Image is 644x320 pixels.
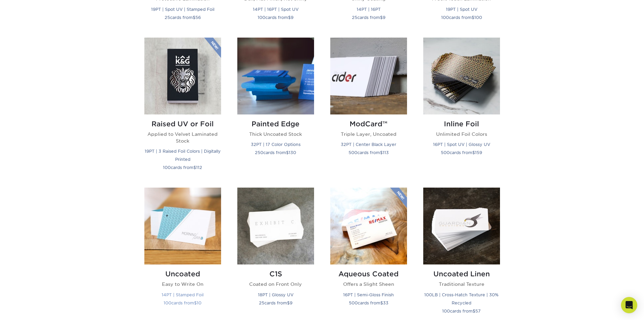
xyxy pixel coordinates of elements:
[442,308,450,314] span: 100
[330,38,407,180] a: ModCard™ Business Cards ModCard™ Triple Layer, Uncoated 32PT | Center Black Layer 500cards from$113
[255,150,296,155] small: cards from
[258,15,293,20] small: cards from
[145,149,221,162] small: 19PT | 3 Raised Foil Colors | Digitally Printed
[441,150,450,155] span: 500
[383,300,388,305] span: 33
[259,300,292,305] small: cards from
[330,188,407,264] img: Aqueous Coated Business Cards
[423,120,500,128] h2: Inline Foil
[164,300,201,305] small: cards from
[380,150,383,155] span: $
[446,7,477,12] small: 19PT | Spot UV
[423,38,500,114] img: Inline Foil Business Cards
[144,120,221,128] h2: Raised UV or Foil
[258,292,293,297] small: 18PT | Glossy UV
[251,142,301,147] small: 32PT | 17 Color Options
[237,281,314,287] p: Coated on Front Only
[472,150,475,155] span: $
[341,142,396,147] small: 32PT | Center Black Layer
[197,300,201,305] span: 10
[441,150,482,155] small: cards from
[237,188,314,264] img: C1S Business Cards
[288,15,291,20] span: $
[237,131,314,137] p: Thick Uncoated Stock
[259,300,264,305] span: 25
[151,7,214,12] small: 19PT | Spot UV | Stamped Foil
[472,15,474,20] span: $
[475,150,482,155] span: 159
[162,292,204,297] small: 14PT | Stamped Foil
[349,300,358,305] span: 500
[352,15,357,20] span: 25
[164,300,171,305] span: 100
[352,15,385,20] small: cards from
[255,150,263,155] span: 250
[253,7,299,12] small: 14PT | 16PT | Spot UV
[237,120,314,128] h2: Painted Edge
[165,15,201,20] small: cards from
[144,131,221,145] p: Applied to Velvet Laminated Stock
[330,270,407,278] h2: Aqueous Coated
[237,38,314,180] a: Painted Edge Business Cards Painted Edge Thick Uncoated Stock 32PT | 17 Color Options 250cards fr...
[163,165,171,170] span: 100
[290,300,292,305] span: 9
[2,299,57,318] iframe: Google Customer Reviews
[380,300,383,305] span: $
[383,150,389,155] span: 113
[383,15,385,20] span: 9
[144,38,221,180] a: Raised UV or Foil Business Cards Raised UV or Foil Applied to Velvet Laminated Stock 19PT | 3 Rai...
[349,150,389,155] small: cards from
[423,131,500,137] p: Unlimited Foil Colors
[194,300,197,305] span: $
[423,270,500,278] h2: Uncoated Linen
[144,270,221,278] h2: Uncoated
[287,300,290,305] span: $
[330,131,407,137] p: Triple Layer, Uncoated
[165,15,170,20] span: 25
[357,7,381,12] small: 14PT | 16PT
[441,15,449,20] span: 100
[193,165,196,170] span: $
[424,292,499,305] small: 100LB | Cross-Hatch Texture | 30% Recycled
[258,15,265,20] span: 100
[196,165,202,170] span: 112
[144,38,221,114] img: Raised UV or Foil Business Cards
[289,150,296,155] span: 130
[237,38,314,114] img: Painted Edge Business Cards
[349,300,388,305] small: cards from
[423,38,500,180] a: Inline Foil Business Cards Inline Foil Unlimited Foil Colors 16PT | Spot UV | Glossy UV 500cards ...
[474,15,482,20] span: 100
[286,150,289,155] span: $
[291,15,293,20] span: 9
[204,38,221,58] img: New Product
[390,188,407,208] img: New Product
[193,15,195,20] span: $
[423,281,500,287] p: Traditional Texture
[195,15,201,20] span: 56
[380,15,383,20] span: $
[442,308,481,314] small: cards from
[330,120,407,128] h2: ModCard™
[349,150,357,155] span: 500
[330,281,407,287] p: Offers a Slight Sheen
[475,308,481,314] span: 57
[621,297,637,313] div: Open Intercom Messenger
[433,142,490,147] small: 16PT | Spot UV | Glossy UV
[441,15,482,20] small: cards from
[144,281,221,287] p: Easy to Write On
[330,38,407,114] img: ModCard™ Business Cards
[163,165,202,170] small: cards from
[343,292,394,297] small: 16PT | Semi-Gloss Finish
[423,188,500,264] img: Uncoated Linen Business Cards
[144,188,221,264] img: Uncoated Business Cards
[473,308,475,314] span: $
[237,270,314,278] h2: C1S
